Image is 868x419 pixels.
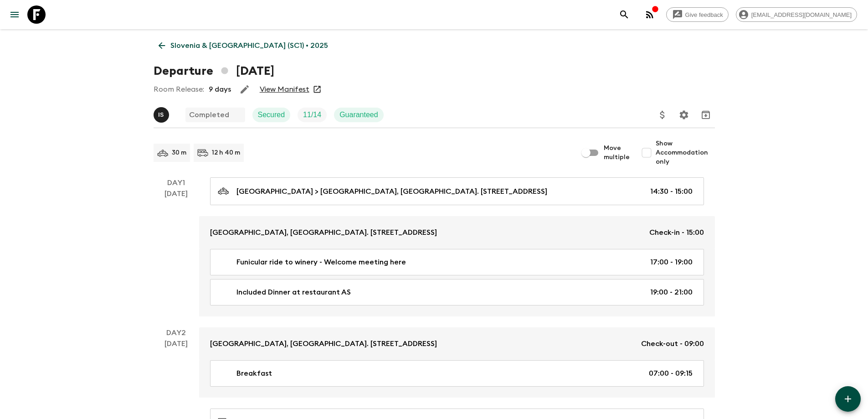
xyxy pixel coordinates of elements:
button: Update Price, Early Bird Discount and Costs [653,106,672,124]
div: [DATE] [164,188,188,316]
p: 12 h 40 m [212,148,240,157]
button: menu [5,5,24,24]
span: Give feedback [680,11,728,18]
button: search adventures [615,5,633,24]
p: [GEOGRAPHIC_DATA], [GEOGRAPHIC_DATA]. [STREET_ADDRESS] [210,338,437,349]
p: Room Release: [154,84,204,95]
p: 19:00 - 21:00 [650,287,693,298]
p: 17:00 - 19:00 [650,257,693,268]
div: Secured [252,108,291,122]
a: [GEOGRAPHIC_DATA], [GEOGRAPHIC_DATA]. [STREET_ADDRESS]Check-in - 15:00 [199,216,715,249]
p: [GEOGRAPHIC_DATA] > [GEOGRAPHIC_DATA], [GEOGRAPHIC_DATA]. [STREET_ADDRESS] [236,186,547,197]
a: Slovenia & [GEOGRAPHIC_DATA] (SC1) • 2025 [154,36,333,55]
p: Check-in - 15:00 [649,227,704,238]
p: Breakfast [236,368,272,379]
div: [EMAIL_ADDRESS][DOMAIN_NAME] [736,7,857,22]
span: Ivan Stojanović [154,110,171,117]
p: Secured [258,109,285,120]
button: Settings [675,106,693,124]
p: Funicular ride to winery - Welcome meeting here [236,257,406,268]
p: 14:30 - 15:00 [650,186,693,197]
p: Completed [189,109,229,120]
a: [GEOGRAPHIC_DATA] > [GEOGRAPHIC_DATA], [GEOGRAPHIC_DATA]. [STREET_ADDRESS]14:30 - 15:00 [210,177,704,205]
p: Included Dinner at restaurant AS [236,287,351,298]
p: 30 m [172,148,186,157]
h1: Departure [DATE] [154,62,274,80]
p: 11 / 14 [303,109,321,120]
span: Show Accommodation only [656,139,715,166]
p: [GEOGRAPHIC_DATA], [GEOGRAPHIC_DATA]. [STREET_ADDRESS] [210,227,437,238]
p: Day 1 [154,177,199,188]
span: Move multiple [604,144,630,162]
span: [EMAIL_ADDRESS][DOMAIN_NAME] [746,11,857,18]
p: Check-out - 09:00 [641,338,704,349]
a: Funicular ride to winery - Welcome meeting here17:00 - 19:00 [210,249,704,275]
a: View Manifest [260,85,309,94]
div: Trip Fill [298,108,327,122]
a: Breakfast07:00 - 09:15 [210,360,704,387]
button: Archive (Completed, Cancelled or Unsynced Departures only) [697,106,715,124]
p: Day 2 [154,327,199,338]
a: Included Dinner at restaurant AS19:00 - 21:00 [210,279,704,305]
p: Slovenia & [GEOGRAPHIC_DATA] (SC1) • 2025 [170,40,328,51]
p: Guaranteed [339,109,378,120]
p: 07:00 - 09:15 [649,368,693,379]
p: 9 days [209,84,231,95]
a: [GEOGRAPHIC_DATA], [GEOGRAPHIC_DATA]. [STREET_ADDRESS]Check-out - 09:00 [199,327,715,360]
a: Give feedback [666,7,729,22]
